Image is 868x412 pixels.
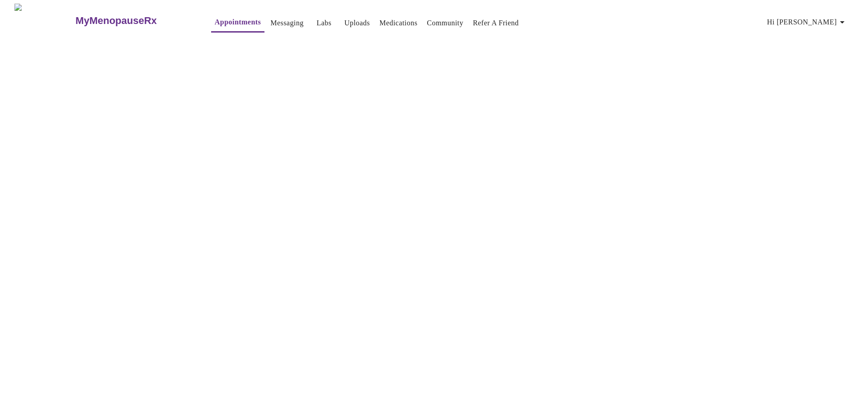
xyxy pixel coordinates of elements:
button: Hi [PERSON_NAME] [764,13,851,31]
h3: MyMenopauseRx [75,15,157,27]
button: Community [423,14,467,32]
button: Messaging [267,14,307,32]
button: Labs [310,14,339,32]
img: MyMenopauseRx Logo [14,4,75,38]
button: Medications [376,14,421,32]
a: Uploads [344,17,370,29]
a: Refer a Friend [473,17,519,29]
button: Appointments [211,13,264,33]
a: Medications [379,17,417,29]
button: Uploads [341,14,374,32]
a: Labs [316,17,331,29]
a: MyMenopauseRx [75,5,193,37]
a: Appointments [215,16,261,28]
button: Refer a Friend [469,14,523,32]
a: Community [427,17,463,29]
span: Hi [PERSON_NAME] [767,16,848,28]
a: Messaging [270,17,303,29]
